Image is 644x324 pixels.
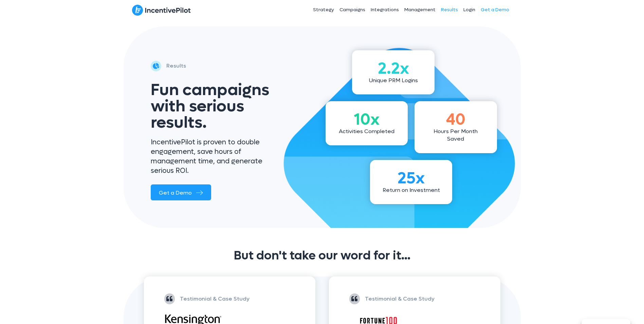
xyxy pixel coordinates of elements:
[337,1,368,18] a: Campaigns
[151,138,268,176] p: IncentivePilot is proven to double engagement, save hours of management time, and generate seriou...
[368,1,402,18] a: Integrations
[438,1,461,18] a: Results
[264,1,512,18] nav: Header Menu
[310,1,337,18] a: Strategy
[166,61,186,71] p: Results
[365,294,435,304] p: Testimonial & Case Study
[151,79,269,133] span: Fun campaigns with serious results.
[461,1,478,18] a: Login
[380,170,442,186] h3: 25x
[336,111,398,128] h3: 10x
[425,111,487,128] h3: 40
[151,184,211,200] a: Get a Demo
[234,248,410,264] span: But don't take our word for it...
[336,128,398,135] p: Activities Completed
[362,60,424,77] h3: 2.2x
[402,1,438,18] a: Management
[362,77,424,84] p: Unique PRM Logins
[380,186,442,194] p: Return on Investment
[478,1,512,18] a: Get a Demo
[180,294,250,304] p: Testimonial & Case Study
[425,128,487,143] p: Hours Per Month Saved
[132,4,191,16] img: IncentivePilot
[159,189,192,196] span: Get a Demo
